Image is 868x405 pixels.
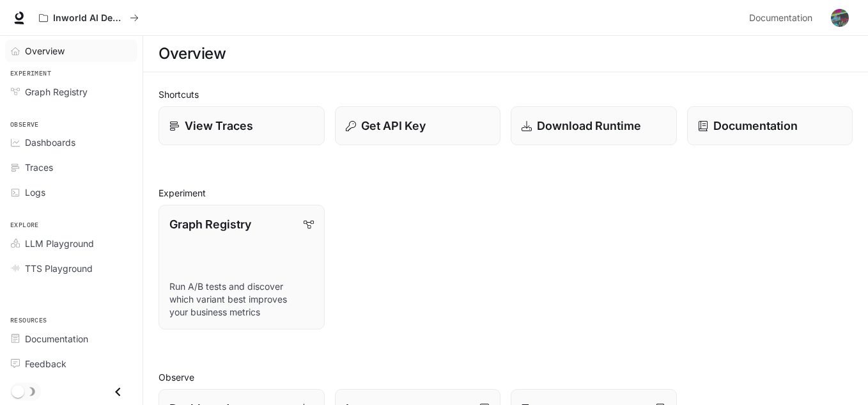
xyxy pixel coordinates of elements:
a: Traces [5,156,137,179]
p: Graph Registry [169,216,251,233]
p: Download Runtime [537,117,641,134]
h1: Overview [159,41,226,67]
span: Dark mode toggle [12,384,24,398]
button: Get API Key [335,106,501,145]
h2: Experiment [159,186,853,200]
img: User avatar [831,9,849,27]
a: View Traces [159,106,325,145]
span: Graph Registry [25,85,88,99]
a: Graph RegistryRun A/B tests and discover which variant best improves your business metrics [159,205,325,330]
p: Run A/B tests and discover which variant best improves your business metrics [169,280,314,319]
a: Documentation [687,106,853,145]
span: Documentation [25,332,88,345]
button: Close drawer [104,379,132,405]
a: Logs [5,181,137,203]
h2: Shortcuts [159,88,853,101]
button: User avatar [827,5,853,31]
button: All workspaces [33,5,144,31]
a: Documentation [744,5,822,31]
h2: Observe [159,370,853,384]
p: Documentation [713,117,798,134]
p: View Traces [185,117,253,134]
a: Documentation [5,328,137,350]
a: TTS Playground [5,257,137,280]
p: Inworld AI Demos [53,13,125,24]
a: Overview [5,40,137,62]
span: Overview [25,44,65,58]
p: Get API Key [361,117,426,134]
a: LLM Playground [5,232,137,255]
a: Download Runtime [511,106,677,145]
span: Traces [25,161,53,174]
span: Documentation [749,10,812,26]
span: Dashboards [25,136,75,149]
span: Logs [25,186,45,199]
span: TTS Playground [25,262,93,275]
a: Graph Registry [5,81,137,103]
a: Feedback [5,353,137,375]
span: Feedback [25,357,66,370]
a: Dashboards [5,131,137,154]
span: LLM Playground [25,237,94,250]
